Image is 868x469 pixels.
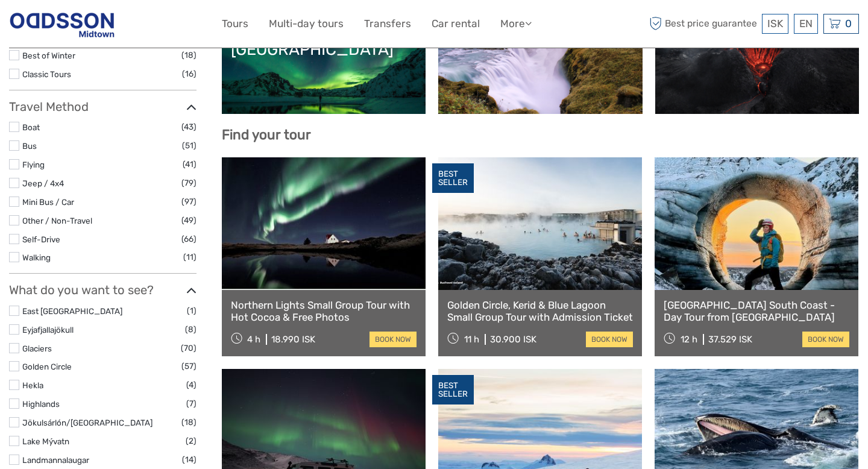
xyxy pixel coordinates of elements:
a: book now [586,332,633,347]
span: (49) [181,213,197,227]
a: Jeep / 4x4 [22,178,64,188]
span: (1) [187,304,197,318]
div: 37.529 ISK [708,334,752,345]
span: (11) [183,250,197,264]
span: (18) [181,415,197,429]
span: (43) [181,120,197,134]
h3: What do you want to see? [9,283,197,297]
b: Find your tour [222,127,311,143]
div: BEST SELLER [432,163,474,194]
span: 0 [843,17,854,30]
span: (79) [181,176,197,190]
span: (4) [186,378,197,392]
a: Boat [22,122,40,132]
a: Self-Drive [22,234,60,244]
span: 4 h [247,334,260,345]
span: 12 h [681,334,697,345]
span: (8) [185,323,197,336]
span: ISK [767,17,783,30]
a: Landmannalaugar [22,455,89,465]
a: Bus [22,141,37,151]
a: Highlands [22,399,60,409]
a: More [500,15,532,33]
h3: Travel Method [9,99,197,114]
a: Lava and Volcanoes [664,20,851,105]
a: [GEOGRAPHIC_DATA] South Coast - Day Tour from [GEOGRAPHIC_DATA] [664,299,849,324]
span: (18) [181,48,197,62]
a: Northern Lights Small Group Tour with Hot Cocoa & Free Photos [231,299,417,324]
a: Hekla [22,380,43,390]
a: Multi-day tours [269,15,344,33]
a: Golden Circle [447,20,634,105]
a: Mini Bus / Car [22,197,74,207]
a: Glaciers [22,344,52,353]
a: Car rental [432,15,480,33]
span: (66) [181,232,197,246]
span: (14) [182,453,197,467]
a: Classic Tours [22,69,71,79]
span: (51) [182,139,197,153]
a: Other / Non-Travel [22,216,92,225]
span: (16) [182,67,197,81]
span: (7) [186,397,197,411]
a: Tours [222,15,248,33]
span: (2) [186,434,197,448]
a: Walking [22,253,51,262]
a: Northern Lights in [GEOGRAPHIC_DATA] [231,20,417,105]
div: 18.990 ISK [271,334,315,345]
a: Best of Winter [22,51,75,60]
a: Transfers [364,15,411,33]
a: Jökulsárlón/[GEOGRAPHIC_DATA] [22,418,153,427]
span: Best price guarantee [647,14,759,34]
span: (97) [181,195,197,209]
a: book now [802,332,849,347]
span: (41) [183,157,197,171]
a: Golden Circle, Kerid & Blue Lagoon Small Group Tour with Admission Ticket [447,299,633,324]
span: (57) [181,359,197,373]
a: Flying [22,160,45,169]
span: (70) [181,341,197,355]
a: Golden Circle [22,362,72,371]
a: East [GEOGRAPHIC_DATA] [22,306,122,316]
img: Reykjavik Residence [9,9,115,39]
div: BEST SELLER [432,375,474,405]
div: 30.900 ISK [490,334,536,345]
a: book now [370,332,417,347]
a: Lake Mývatn [22,436,69,446]
span: 11 h [464,334,479,345]
div: EN [794,14,818,34]
a: Eyjafjallajökull [22,325,74,335]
